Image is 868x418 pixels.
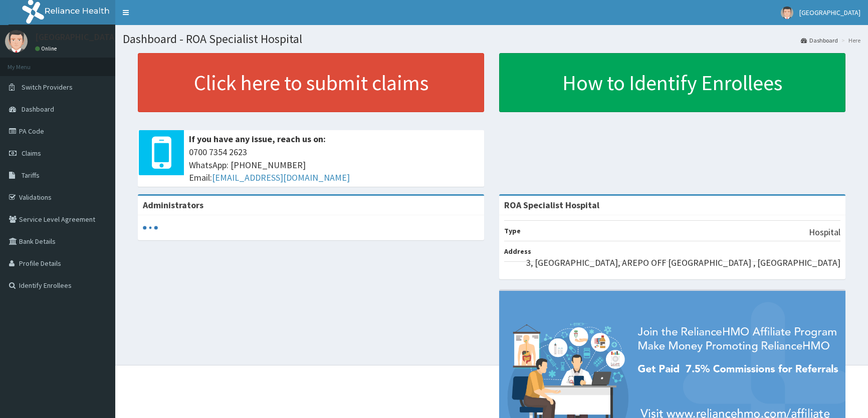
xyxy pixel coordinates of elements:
[499,53,845,112] a: How to Identify Enrollees
[189,133,326,145] b: If you have any issue, reach us on:
[22,83,73,92] span: Switch Providers
[189,146,479,184] span: 0700 7354 2623 WhatsApp: [PHONE_NUMBER] Email:
[35,45,59,52] a: Online
[5,30,28,53] img: User Image
[123,33,860,46] h1: Dashboard - ROA Specialist Hospital
[504,247,531,256] b: Address
[504,199,599,211] strong: ROA Specialist Hospital
[801,36,838,45] a: Dashboard
[35,33,118,42] p: [GEOGRAPHIC_DATA]
[799,8,860,17] span: [GEOGRAPHIC_DATA]
[22,171,40,180] span: Tariffs
[143,199,203,211] b: Administrators
[839,36,860,45] li: Here
[526,256,840,269] p: 3, [GEOGRAPHIC_DATA], AREPO OFF [GEOGRAPHIC_DATA] , [GEOGRAPHIC_DATA]
[212,172,350,183] a: [EMAIL_ADDRESS][DOMAIN_NAME]
[809,226,840,239] p: Hospital
[504,226,521,235] b: Type
[22,149,41,158] span: Claims
[138,53,484,112] a: Click here to submit claims
[22,105,54,114] span: Dashboard
[143,220,158,235] svg: audio-loading
[781,7,793,19] img: User Image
